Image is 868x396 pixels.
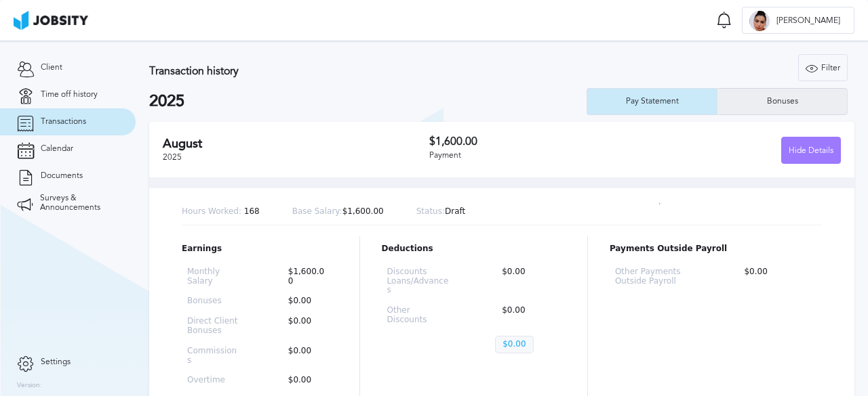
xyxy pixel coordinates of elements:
[416,207,466,217] p: Draft
[41,63,62,72] span: Client
[41,117,86,127] span: Transactions
[387,267,452,295] p: Discounts Loans/Advances
[799,55,847,82] div: Filter
[619,97,686,106] div: Pay Statement
[798,54,848,81] button: Filter
[182,207,260,217] p: 168
[149,65,530,77] h3: Transaction history
[41,171,83,181] span: Documents
[782,137,840,164] div: Hide Details
[40,194,119,213] span: Surveys & Announcements
[281,317,332,336] p: $0.00
[281,296,332,306] p: $0.00
[387,306,452,325] p: Other Discounts
[41,144,73,154] span: Calendar
[495,267,560,295] p: $0.00
[281,267,332,286] p: $1,600.00
[163,137,429,151] h2: August
[292,207,384,217] p: $1,600.00
[610,244,822,254] p: Payments Outside Payroll
[41,90,98,100] span: Time off history
[187,376,238,385] p: Overtime
[281,347,332,366] p: $0.00
[182,206,241,216] span: Hours Worked:
[292,206,342,216] span: Base Salary:
[187,267,238,286] p: Monthly Salary
[41,357,71,367] span: Settings
[382,244,566,254] p: Deductions
[14,11,88,30] img: ab4bad089aa723f57921c736e9817d99.png
[495,306,560,325] p: $0.00
[770,16,847,26] span: [PERSON_NAME]
[149,92,587,111] h2: 2025
[187,347,238,366] p: Commissions
[749,11,770,31] div: V
[281,376,332,385] p: $0.00
[615,267,694,286] p: Other Payments Outside Payroll
[416,206,445,216] span: Status:
[187,317,238,336] p: Direct Client Bonuses
[760,97,805,106] div: Bonuses
[737,267,816,286] p: $0.00
[182,244,338,254] p: Earnings
[163,152,182,162] span: 2025
[17,382,42,390] label: Version:
[187,296,238,306] p: Bonuses
[429,151,635,160] div: Payment
[742,7,854,34] button: V[PERSON_NAME]
[429,135,635,148] h3: $1,600.00
[495,336,533,353] p: $0.00
[717,88,848,115] button: Bonuses
[587,88,717,115] button: Pay Statement
[781,137,841,164] button: Hide Details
